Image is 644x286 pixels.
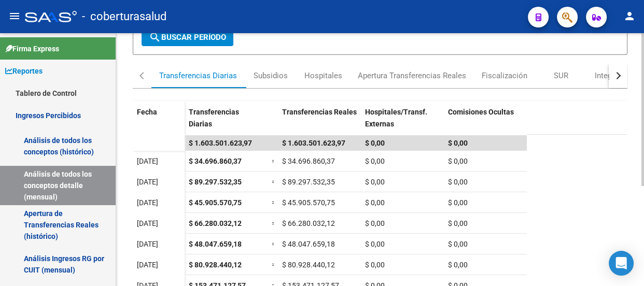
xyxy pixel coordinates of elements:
[185,101,268,145] datatable-header-cell: Transferencias Diarias
[365,261,385,269] span: $ 0,00
[8,10,21,22] mat-icon: menu
[609,251,634,276] div: Open Intercom Messenger
[272,261,276,269] span: =
[137,178,158,186] span: [DATE]
[282,240,335,248] span: $ 48.047.659,18
[448,157,468,165] span: $ 0,00
[554,70,568,81] div: SUR
[482,70,527,81] div: Fiscalización
[189,178,242,186] span: $ 89.297.532,35
[272,198,276,207] span: =
[5,65,43,77] span: Reportes
[623,10,636,22] mat-icon: person
[272,157,276,165] span: =
[365,157,385,165] span: $ 0,00
[278,101,361,145] datatable-header-cell: Transferencias Reales
[272,219,276,227] span: =
[137,219,158,227] span: [DATE]
[137,261,158,269] span: [DATE]
[448,139,468,147] span: $ 0,00
[444,101,527,145] datatable-header-cell: Comisiones Ocultas
[282,219,335,227] span: $ 66.280.032,12
[137,240,158,248] span: [DATE]
[365,198,385,207] span: $ 0,00
[282,108,357,116] span: Transferencias Reales
[448,108,514,116] span: Comisiones Ocultas
[304,70,342,81] div: Hospitales
[365,178,385,186] span: $ 0,00
[5,43,59,54] span: Firma Express
[149,33,226,42] span: Buscar Período
[137,157,158,165] span: [DATE]
[149,31,161,44] mat-icon: search
[142,28,233,46] button: Buscar Período
[189,219,242,227] span: $ 66.280.032,12
[282,198,335,207] span: $ 45.905.570,75
[272,240,276,248] span: =
[448,240,468,248] span: $ 0,00
[137,108,157,116] span: Fecha
[254,70,288,81] div: Subsidios
[282,261,335,269] span: $ 80.928.440,12
[365,240,385,248] span: $ 0,00
[365,219,385,227] span: $ 0,00
[137,198,158,207] span: [DATE]
[282,139,345,147] span: $ 1.603.501.623,97
[82,5,166,28] span: - coberturasalud
[189,240,242,248] span: $ 48.047.659,18
[448,198,468,207] span: $ 0,00
[189,157,242,165] span: $ 34.696.860,37
[282,157,335,165] span: $ 34.696.860,37
[448,261,468,269] span: $ 0,00
[133,101,185,145] datatable-header-cell: Fecha
[365,139,385,147] span: $ 0,00
[159,70,237,81] div: Transferencias Diarias
[595,70,634,81] div: Integración
[189,198,242,207] span: $ 45.905.570,75
[189,261,242,269] span: $ 80.928.440,12
[361,101,444,145] datatable-header-cell: Hospitales/Transf. Externas
[189,108,239,128] span: Transferencias Diarias
[365,108,427,128] span: Hospitales/Transf. Externas
[272,178,276,186] span: =
[448,178,468,186] span: $ 0,00
[189,139,252,147] span: $ 1.603.501.623,97
[448,219,468,227] span: $ 0,00
[282,178,335,186] span: $ 89.297.532,35
[358,70,466,81] div: Apertura Transferencias Reales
